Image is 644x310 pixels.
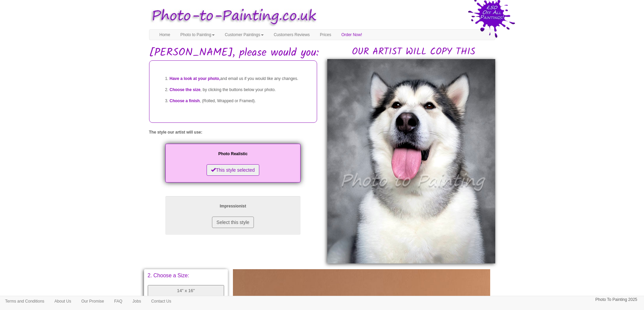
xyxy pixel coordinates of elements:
[154,30,175,40] a: Home
[76,296,109,306] a: Our Promise
[149,47,495,59] h1: [PERSON_NAME], please would you:
[170,73,310,84] li: and email us if you would like any changes.
[146,296,176,306] a: Contact Us
[595,296,637,303] p: Photo To Painting 2025
[170,87,200,92] span: Choose the size
[170,95,310,107] li: , (Rolled, Wrapped or Framed).
[149,130,202,135] label: The style our artist will use:
[172,150,294,158] p: Photo Realistic
[49,296,76,306] a: About Us
[109,296,127,306] a: FAQ
[269,30,315,40] a: Customers Reviews
[146,3,319,29] img: Photo to Painting
[172,203,294,210] p: Impressionist
[175,30,220,40] a: Photo to Painting
[170,84,310,95] li: , by clicking the buttons below your photo.
[148,285,224,297] button: 14" x 16"
[332,47,495,57] h2: OUR ARTIST WILL COPY THIS
[336,30,367,40] a: Order Now!
[170,76,220,81] span: Have a look at your photo,
[148,273,224,278] p: 2. Choose a Size:
[212,217,254,228] button: Select this style
[170,98,200,103] span: Choose a finish
[220,30,269,40] a: Customer Paintings
[127,296,146,306] a: Jobs
[315,30,336,40] a: Prices
[207,164,259,176] button: This style selected
[327,59,495,263] img: Shannon, please would you:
